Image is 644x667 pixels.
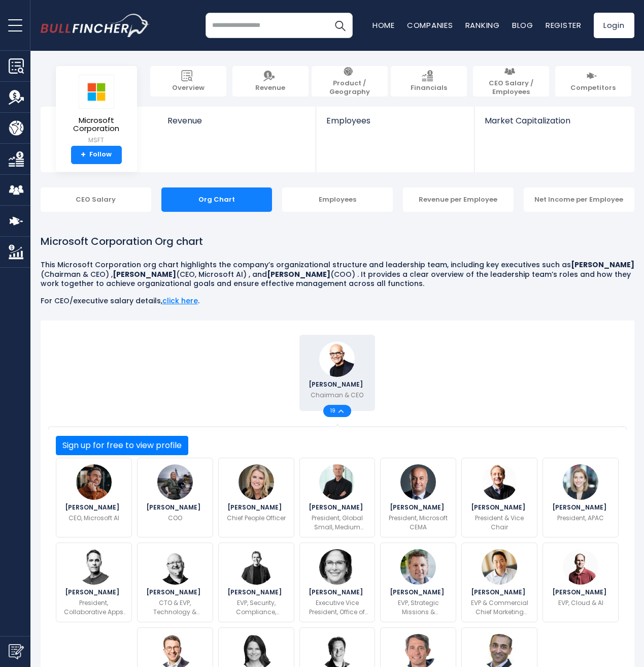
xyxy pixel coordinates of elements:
[71,146,122,164] a: +Follow
[474,107,633,143] a: Market Capitalization
[558,598,603,608] p: EVP, Cloud & AI
[69,514,119,523] p: CEO, Microsoft AI
[317,79,383,97] span: Product / Geography
[239,549,274,585] img: Charlie Bell
[512,20,533,30] a: Blog
[150,66,226,97] a: Overview
[41,187,151,212] div: CEO Salary
[468,514,531,532] p: President & Vice Chair
[555,66,631,97] a: Competitors
[157,107,316,143] a: Revenue
[372,20,395,30] a: Home
[316,107,474,143] a: Employees
[411,84,447,92] span: Financials
[306,598,369,617] p: Executive Vice President, Office of Strategy and Transformation
[225,598,288,617] p: EVP, Security, Compliance, Identity & Management
[319,464,355,500] img: Ralph Haupter
[563,549,598,585] img: Scott Guthrie
[56,543,132,622] a: Jeff Teper [PERSON_NAME] President, Collaborative Apps & Platforms
[485,116,623,125] span: Market Capitalization
[113,269,176,279] b: [PERSON_NAME]
[309,504,366,511] span: [PERSON_NAME]
[326,116,464,125] span: Employees
[391,66,467,97] a: Financials
[41,14,150,37] a: Go to homepage
[218,458,294,537] a: Amy Coleman [PERSON_NAME] Chief People Officer
[227,514,286,523] p: Chief People Officer
[563,464,598,500] img: Andrea Della Mattea
[172,84,205,92] span: Overview
[227,589,285,595] span: [PERSON_NAME]
[232,66,309,97] a: Revenue
[239,464,274,500] img: Amy Coleman
[309,589,366,595] span: [PERSON_NAME]
[387,598,450,617] p: EVP, Strategic Missions & Technologies
[594,13,634,38] a: Login
[162,296,198,306] a: click here
[146,589,204,595] span: [PERSON_NAME]
[482,464,517,500] img: Brad Smith
[524,187,634,212] div: Net Income per Employee
[157,464,193,500] img: Carolina Dybeck Happe
[330,408,338,414] span: 19
[312,66,388,97] a: Product / Geography
[552,504,609,511] span: [PERSON_NAME]
[65,589,122,595] span: [PERSON_NAME]
[311,391,363,400] p: Chairman & CEO
[168,514,182,523] p: COO
[299,335,376,411] a: Satya Nadella [PERSON_NAME] Chairman & CEO 19
[41,234,634,249] h1: Microsoft Corporation Org chart
[546,20,582,30] a: Register
[403,187,514,212] div: Revenue per Employee
[146,504,204,511] span: [PERSON_NAME]
[380,458,456,537] a: Samer Abu-Ltaif [PERSON_NAME] President, Microsoft CEMA
[56,458,132,537] a: Mustafa Suleyman [PERSON_NAME] CEO, Microsoft AI
[570,84,616,92] span: Competitors
[218,543,294,622] a: Charlie Bell [PERSON_NAME] EVP, Security, Compliance, Identity & Management
[137,543,213,622] a: Kevin Scott [PERSON_NAME] CTO & EVP, Technology & Research
[56,436,188,455] button: Sign up for free to view profile
[282,187,393,212] div: Employees
[299,543,376,622] a: Kathleen Hogan [PERSON_NAME] Executive Vice President, Office of Strategy and Transformation
[227,504,285,511] span: [PERSON_NAME]
[306,514,369,532] p: President, Global Small, Medium Enterprises And Channel
[41,296,634,305] p: For CEO/executive salary details, .
[64,116,129,133] span: Microsoft Corporation
[557,514,604,523] p: President, APAC
[299,458,376,537] a: Ralph Haupter [PERSON_NAME] President, Global Small, Medium Enterprises And Channel
[478,79,544,97] span: CEO Salary / Employees
[552,589,609,595] span: [PERSON_NAME]
[473,66,549,97] a: CEO Salary / Employees
[465,20,500,30] a: Ranking
[407,20,453,30] a: Companies
[144,598,207,617] p: CTO & EVP, Technology & Research
[543,458,619,537] a: Andrea Della Mattea [PERSON_NAME] President, APAC
[64,136,129,145] small: MSFT
[267,269,330,279] b: [PERSON_NAME]
[400,464,436,500] img: Samer Abu-Ltaif
[571,260,634,270] b: [PERSON_NAME]
[319,549,355,585] img: Kathleen Hogan
[380,543,456,622] a: Jason Zander [PERSON_NAME] EVP, Strategic Missions & Technologies
[76,464,112,500] img: Mustafa Suleyman
[482,549,517,585] img: Takeshi Numoto
[400,549,436,585] img: Jason Zander
[327,13,353,38] button: Search
[461,458,537,537] a: Brad Smith [PERSON_NAME] President & Vice Chair
[167,116,306,125] span: Revenue
[461,543,537,622] a: Takeshi Numoto [PERSON_NAME] EVP & Commercial Chief Marketing Officer
[137,458,213,537] a: Carolina Dybeck Happe [PERSON_NAME] COO
[81,150,86,160] strong: +
[319,341,355,377] img: Satya Nadella
[255,84,285,92] span: Revenue
[543,543,619,622] a: Scott Guthrie [PERSON_NAME] EVP, Cloud & AI
[63,74,129,146] a: Microsoft Corporation MSFT
[161,187,272,212] div: Org Chart
[76,549,112,585] img: Jeff Teper
[387,514,450,532] p: President, Microsoft CEMA
[65,504,122,511] span: [PERSON_NAME]
[471,589,528,595] span: [PERSON_NAME]
[468,598,531,617] p: EVP & Commercial Chief Marketing Officer
[41,14,150,37] img: bullfincher logo
[309,382,366,388] span: [PERSON_NAME]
